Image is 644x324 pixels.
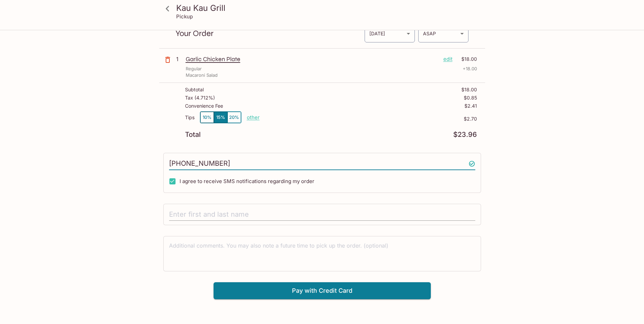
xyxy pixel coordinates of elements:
[186,72,218,78] p: Macaroni Salad
[185,115,195,120] p: Tips
[227,112,241,123] button: 20%
[169,208,475,221] input: Enter first and last name
[185,95,215,101] p: Tax ( 4.712% )
[214,112,227,123] button: 15%
[464,95,477,101] p: $0.85
[186,66,202,72] p: Regular
[176,13,193,20] p: Pickup
[453,131,477,138] p: $23.96
[180,178,314,184] span: I agree to receive SMS notifications regarding my order
[365,24,415,42] div: [DATE]
[464,103,477,109] p: $2.41
[176,3,480,13] h3: Kau Kau Grill
[185,103,223,109] p: Convenience Fee
[169,157,475,170] input: Enter phone number
[463,66,477,72] p: + 18.00
[418,24,468,42] div: ASAP
[260,116,477,122] p: $2.70
[214,282,431,299] button: Pay with Credit Card
[443,55,453,63] p: edit
[176,30,364,37] p: Your Order
[247,114,260,121] button: other
[457,55,477,63] p: $18.00
[186,55,438,63] p: Garlic Chicken Plate
[185,131,201,138] p: Total
[461,87,477,92] p: $18.00
[200,112,214,123] button: 10%
[185,87,204,92] p: Subtotal
[176,55,183,63] p: 1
